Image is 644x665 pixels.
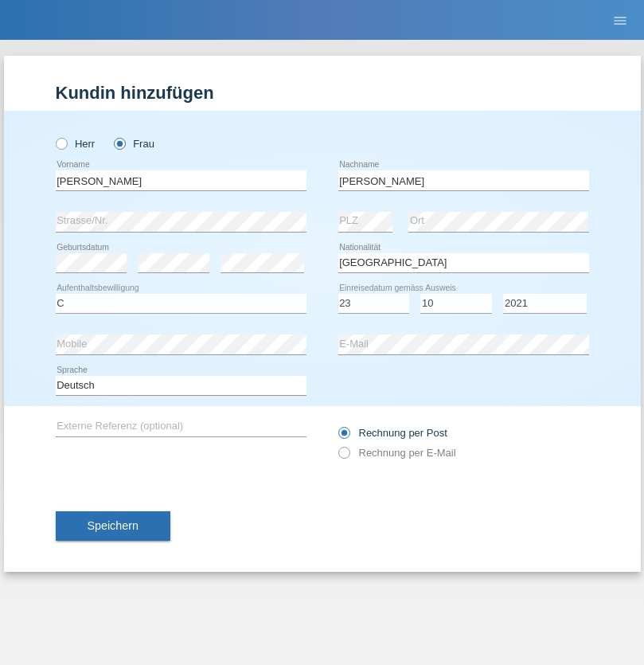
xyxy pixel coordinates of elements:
[338,427,447,439] label: Rechnung per Post
[114,138,154,150] label: Frau
[338,447,456,459] label: Rechnung per E-Mail
[338,427,349,447] input: Rechnung per Post
[56,138,96,150] label: Herr
[56,138,66,148] input: Herr
[338,447,349,467] input: Rechnung per E-Mail
[56,83,589,103] h1: Kundin hinzufügen
[88,519,139,532] span: Speichern
[612,13,628,29] i: menu
[56,511,170,542] button: Speichern
[604,15,636,25] a: menu
[114,138,124,148] input: Frau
